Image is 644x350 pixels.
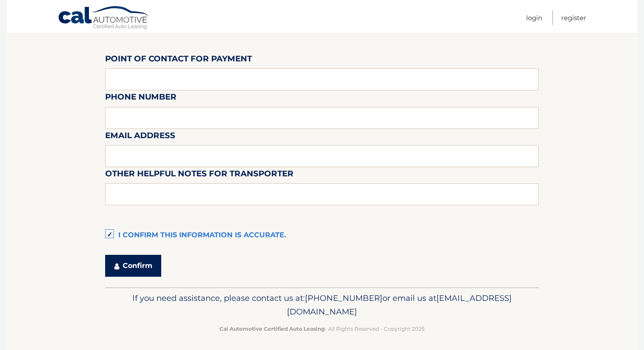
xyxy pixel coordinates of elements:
p: - All Rights Reserved - Copyright 2025 [111,324,533,333]
a: Login [526,11,542,25]
a: Register [561,11,586,25]
label: I confirm this information is accurate. [105,227,539,244]
label: Point of Contact for Payment [105,52,252,68]
label: Other helpful notes for transporter [105,167,294,183]
span: [PHONE_NUMBER] [305,293,382,303]
label: Email Address [105,129,175,145]
strong: Cal Automotive Certified Auto Leasing [219,325,325,332]
p: If you need assistance, please contact us at: or email us at [111,291,533,319]
a: Cal Automotive [58,6,150,31]
button: Confirm [105,255,161,277]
